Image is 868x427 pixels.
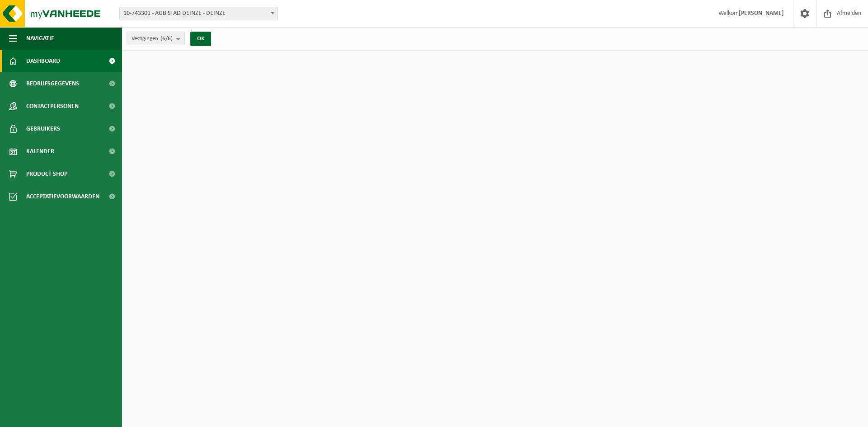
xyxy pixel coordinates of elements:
[26,95,79,117] span: Contactpersonen
[120,7,277,20] span: 10-743301 - AGB STAD DEINZE - DEINZE
[26,117,60,140] span: Gebruikers
[739,10,784,17] strong: [PERSON_NAME]
[26,50,60,72] span: Dashboard
[26,72,79,95] span: Bedrijfsgegevens
[160,36,173,42] count: (6/6)
[26,27,54,50] span: Navigatie
[119,7,278,20] span: 10-743301 - AGB STAD DEINZE - DEINZE
[132,32,173,46] span: Vestigingen
[26,140,54,163] span: Kalender
[127,32,185,45] button: Vestigingen(6/6)
[190,32,211,46] button: OK
[26,163,67,185] span: Product Shop
[26,185,99,208] span: Acceptatievoorwaarden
